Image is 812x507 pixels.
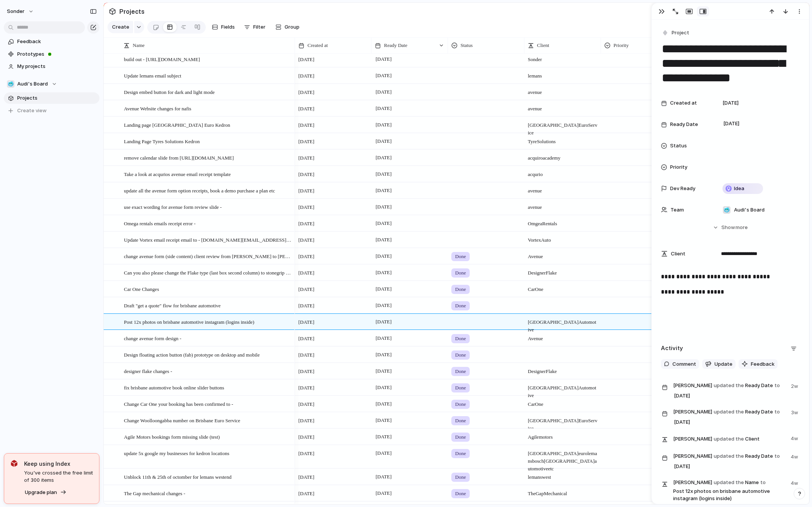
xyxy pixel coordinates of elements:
[298,335,314,342] span: [DATE]
[374,416,394,425] span: [DATE]
[525,52,600,63] span: Sonder
[374,268,394,277] span: [DATE]
[714,479,744,486] span: updated the
[17,80,48,88] span: Audi's Board
[525,216,600,228] span: Omgea Rentals
[298,187,314,195] span: [DATE]
[4,105,99,116] button: Create view
[298,105,314,113] span: [DATE]
[670,206,684,214] span: Team
[525,486,600,497] span: The Gap Mechanical
[374,87,394,97] span: [DATE]
[7,8,24,15] span: sonder
[298,236,314,244] span: [DATE]
[124,137,200,145] span: Landing Page Tyres Solutions Kedron
[298,269,314,277] span: [DATE]
[670,142,687,150] span: Status
[775,452,780,460] span: to
[673,479,712,486] span: [PERSON_NAME]
[298,450,314,457] span: [DATE]
[661,344,683,353] h2: Activity
[17,50,97,58] span: Prototypes
[723,206,731,214] div: 🥶
[298,368,314,375] span: [DATE]
[455,433,466,441] span: Done
[714,435,744,443] span: updated the
[241,21,268,33] button: Filter
[670,99,697,107] span: Created at
[791,407,800,417] span: 3w
[455,417,466,425] span: Done
[4,48,99,60] a: Prototypes
[374,120,394,129] span: [DATE]
[124,399,233,408] span: Change Car One your booking has been confirmed to -
[374,170,394,179] span: [DATE]
[671,250,685,258] span: Client
[374,350,394,359] span: [DATE]
[124,416,240,425] span: Change Woolloongabba number on Brisbane Euro Service
[124,120,230,129] span: Landing page [GEOGRAPHIC_DATA] Euro Kedron
[298,384,314,392] span: [DATE]
[107,21,133,33] button: Create
[791,381,800,390] span: 2w
[525,101,600,113] span: avenue
[209,21,238,33] button: Fields
[702,359,736,369] button: Update
[525,363,600,375] span: Designer Flake
[374,153,394,162] span: [DATE]
[672,462,692,471] span: [DATE]
[672,391,692,400] span: [DATE]
[4,78,99,90] button: 🥶Audi's Board
[298,220,314,228] span: [DATE]
[118,5,146,18] span: Projects
[714,360,732,368] span: Update
[461,42,473,49] span: Status
[455,400,466,408] span: Done
[525,166,600,178] span: acqurio
[272,21,303,33] button: Group
[124,252,292,260] span: change avenue form (side content) client review from [PERSON_NAME] to [PERSON_NAME]
[374,432,394,441] span: [DATE]
[374,55,394,64] span: [DATE]
[791,478,800,487] span: 4w
[670,121,698,128] span: Ready Date
[298,433,314,441] span: [DATE]
[673,381,786,401] span: Ready Date
[455,368,466,375] span: Done
[3,5,38,18] button: sonder
[455,286,466,293] span: Done
[455,335,466,342] span: Done
[298,138,314,145] span: [DATE]
[298,400,314,408] span: [DATE]
[374,235,394,244] span: [DATE]
[124,449,229,457] span: update 5x google my businesses for kedron locations
[525,429,600,441] span: Agile motors
[714,408,744,416] span: updated the
[673,478,786,502] span: Name Post 12x photos on brisbane automotive instagram (logins inside)
[525,446,600,473] span: [GEOGRAPHIC_DATA] euro lemans bosch [GEOGRAPHIC_DATA] automotive etc
[298,417,314,425] span: [DATE]
[775,408,780,416] span: to
[672,418,692,427] span: [DATE]
[374,137,394,146] span: [DATE]
[298,351,314,359] span: [DATE]
[661,359,699,369] button: Comment
[124,472,231,481] span: Unblock 11th & 25th of octomber for lemans westend
[308,42,328,49] span: Created at
[525,314,600,334] span: [GEOGRAPHIC_DATA] Automotive
[673,452,786,472] span: Ready Date
[24,460,93,468] span: Keep using Index
[112,23,129,31] span: Create
[298,318,314,326] span: [DATE]
[760,479,766,486] span: to
[775,382,780,389] span: to
[298,203,314,211] span: [DATE]
[374,383,394,392] span: [DATE]
[124,284,159,293] span: Car One Changes
[124,367,172,375] span: designer flake changes -
[374,71,394,80] span: [DATE]
[721,119,742,128] span: [DATE]
[723,99,739,107] span: [DATE]
[374,186,394,195] span: [DATE]
[298,286,314,293] span: [DATE]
